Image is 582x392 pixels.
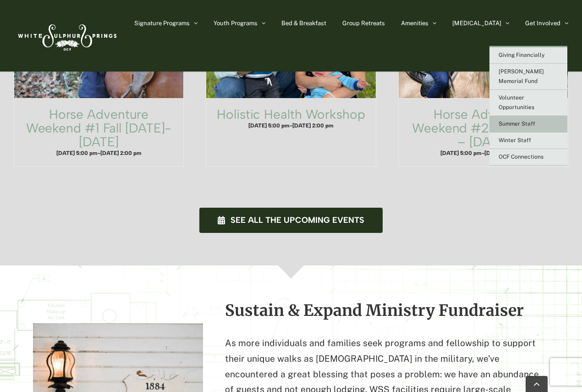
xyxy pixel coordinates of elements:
span: OCF Connections [499,154,544,160]
img: White Sulphur Springs Logo [14,14,119,57]
span: Bed & Breakfast [281,20,326,26]
span: [DATE] 5:00 pm [248,122,290,129]
span: [MEDICAL_DATA] [452,20,501,26]
a: Horse Adventure Weekend #1 Fall [DATE]-[DATE] [26,106,172,149]
a: See all the upcoming events [199,208,383,233]
h4: - [215,121,366,130]
span: Amenities [401,20,428,26]
span: Giving Financially [499,52,544,58]
span: Summer Staff [499,121,535,127]
span: Group Retreats [342,20,385,26]
span: [DATE] 5:00 pm [440,150,482,156]
a: Volunteer Opportunities [489,90,567,116]
h2: Sustain & Expand Ministry Fundraiser [225,302,549,319]
a: Giving Financially [489,47,567,64]
h4: - [23,149,174,157]
span: See all the upcoming events [231,215,364,225]
span: Get Involved [525,20,560,26]
a: Holistic Health Workshop [217,106,365,122]
span: [DATE] 2:00 pm [292,122,334,129]
span: Volunteer Opportunities [499,94,534,110]
a: Winter Staff [489,133,567,149]
a: [PERSON_NAME] Memorial Fund [489,64,567,90]
span: Signature Programs [134,20,190,26]
a: OCF Connections [489,149,567,166]
span: [DATE] 2:00 pm [484,150,526,156]
a: Horse Adventure Weekend #2 Fall [DATE] – [DATE] [412,106,555,149]
span: [DATE] 2:00 pm [100,150,142,156]
span: Winter Staff [499,137,531,144]
span: [DATE] 5:00 pm [56,150,98,156]
a: Summer Staff [489,116,567,133]
h4: - [408,149,559,157]
span: [PERSON_NAME] Memorial Fund [499,68,544,84]
span: Youth Programs [214,20,258,26]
